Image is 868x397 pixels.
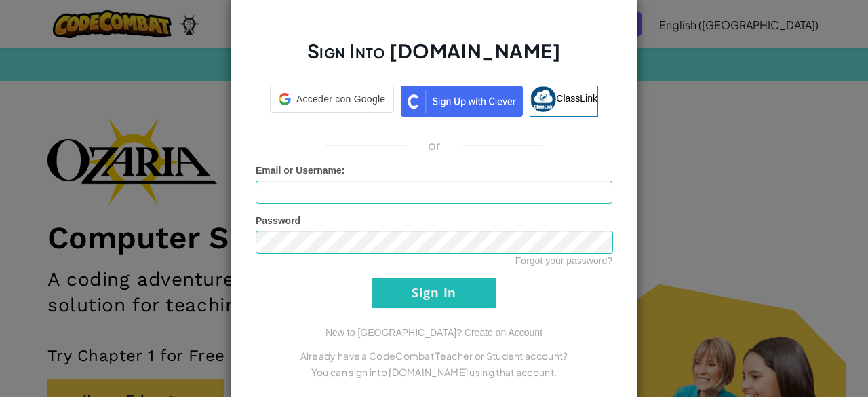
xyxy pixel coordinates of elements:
[256,364,612,380] p: You can sign into [DOMAIN_NAME] using that account.
[256,164,345,177] label: :
[515,255,612,266] a: Forgot your password?
[256,38,612,77] h2: Sign Into [DOMAIN_NAME]
[325,327,542,338] a: New to [GEOGRAPHIC_DATA]? Create an Account
[372,278,496,308] input: Sign In
[428,137,441,153] p: or
[296,92,385,106] span: Acceder con Google
[401,86,523,117] img: clever_sso_button@2x.png
[256,215,300,226] span: Password
[530,86,556,112] img: classlink-logo-small.png
[270,86,394,113] div: Acceder con Google
[270,86,394,117] a: Acceder con Google
[256,347,612,364] p: Already have a CodeCombat Teacher or Student account?
[256,165,342,176] span: Email or Username
[556,92,597,103] span: ClassLink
